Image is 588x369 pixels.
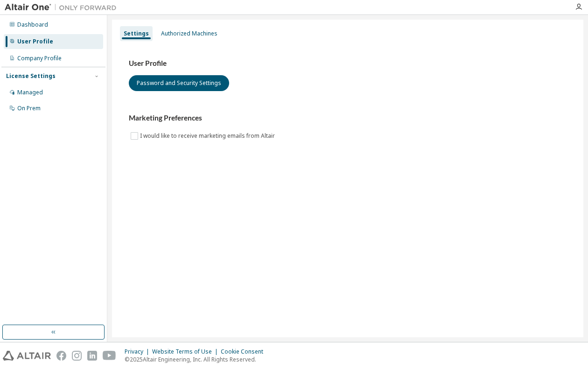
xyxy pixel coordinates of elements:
[140,130,277,142] label: I would like to receive marketing emails from Altair
[129,75,229,91] button: Password and Security Settings
[17,38,53,45] div: User Profile
[125,348,152,355] div: Privacy
[125,355,269,363] p: © 2025 Altair Engineering, Inc. All Rights Reserved.
[56,351,66,361] img: facebook.svg
[6,72,56,80] div: License Settings
[152,348,221,355] div: Website Terms of Use
[124,30,149,37] div: Settings
[221,348,269,355] div: Cookie Consent
[161,30,217,37] div: Authorized Machines
[72,351,82,361] img: instagram.svg
[17,55,62,62] div: Company Profile
[129,59,567,68] h3: User Profile
[103,351,116,361] img: youtube.svg
[5,3,121,12] img: Altair One
[17,89,43,96] div: Managed
[87,351,97,361] img: linkedin.svg
[17,21,48,28] div: Dashboard
[129,114,567,123] h3: Marketing Preferences
[3,351,51,361] img: altair_logo.svg
[17,105,41,112] div: On Prem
